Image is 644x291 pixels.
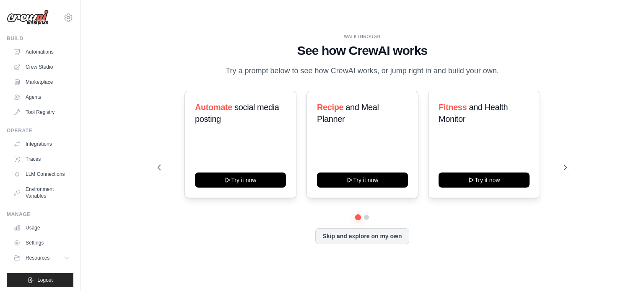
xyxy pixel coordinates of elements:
span: Logout [37,277,53,283]
span: and Meal Planner [317,103,379,124]
p: Try a prompt below to see how CrewAI works, or jump right in and build your own. [221,65,503,77]
button: Resources [10,251,73,265]
img: Logo [7,10,49,26]
div: Build [7,35,73,42]
button: Logout [7,273,73,287]
a: Settings [10,236,73,250]
a: Environment Variables [10,183,73,203]
button: Skip and explore on my own [315,228,409,244]
a: Usage [10,221,73,234]
span: Fitness [439,103,467,112]
a: Traces [10,152,73,166]
span: and Health Monitor [439,103,508,124]
a: Crew Studio [10,60,73,74]
span: social media posting [195,103,279,124]
div: Manage [7,211,73,218]
span: Automate [195,103,232,112]
a: Agents [10,90,73,104]
div: Operate [7,127,73,134]
a: Marketplace [10,75,73,89]
span: Recipe [317,103,343,112]
span: Resources [26,255,49,261]
a: Tool Registry [10,106,73,119]
button: Try it now [439,173,530,188]
a: Automations [10,45,73,59]
button: Try it now [317,173,408,188]
a: Integrations [10,137,73,151]
h1: See how CrewAI works [158,43,567,58]
a: LLM Connections [10,167,73,181]
div: WALKTHROUGH [158,33,567,40]
button: Try it now [195,173,286,188]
